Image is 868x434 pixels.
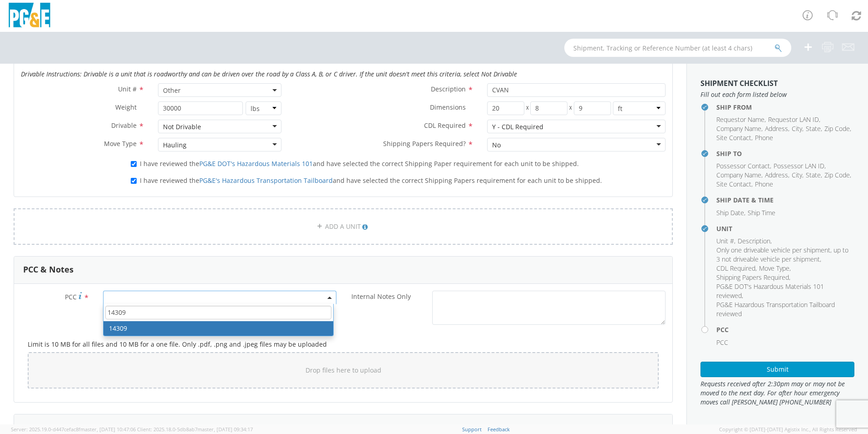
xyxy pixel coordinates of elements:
span: State [806,171,821,179]
span: Client: 2025.18.0-5db8ab7 [137,426,253,433]
li: , [738,237,772,246]
span: Internal Notes Only [351,292,411,301]
li: , [824,171,851,180]
input: I have reviewed thePG&E DOT's Hazardous Materials 101and have selected the correct Shipping Paper... [131,161,137,167]
span: Server: 2025.19.0-d447cefac8f [11,426,136,433]
span: State [806,124,821,133]
span: Company Name [716,171,761,179]
span: PCC [716,338,728,347]
li: , [759,264,791,273]
li: , [716,124,763,133]
a: PG&E DOT's Hazardous Materials 101 [199,159,313,168]
span: Requestor LAN ID [768,115,819,124]
span: Possessor Contact [716,161,770,170]
a: ADD A UNIT [14,208,673,245]
div: Not Drivable [163,122,201,131]
img: pge-logo-06675f144f4cfa6a6814.png [7,3,52,30]
span: I have reviewed the and have selected the correct Shipping Papers requirement for each unit to be... [140,176,602,185]
span: Zip Code [824,124,850,133]
span: City [792,171,802,179]
a: Support [462,426,482,433]
li: , [806,171,822,180]
span: X [567,101,574,115]
span: X [524,101,531,115]
a: PG&E's Hazardous Transportation Tailboard [199,176,333,185]
li: , [716,161,771,171]
span: Description [738,237,770,245]
span: Other [158,83,281,97]
h4: PCC [716,326,854,333]
span: Copyright © [DATE]-[DATE] Agistix Inc., All Rights Reserved [719,426,857,433]
span: Shipping Papers Required [716,273,789,282]
li: , [774,161,826,171]
div: No [492,141,501,150]
h4: Ship Date & Time [716,197,854,203]
span: CDL Required [716,264,755,273]
li: , [716,237,735,246]
h4: Ship From [716,104,854,111]
li: , [716,133,753,142]
span: Phone [755,180,773,188]
span: Requestor Name [716,115,764,124]
li: , [716,171,763,180]
li: , [765,124,789,133]
strong: Shipment Checklist [700,78,778,88]
span: Dimensions [430,103,466,111]
span: Possessor LAN ID [774,161,824,170]
span: master, [DATE] 09:34:17 [197,426,253,433]
li: , [765,171,789,180]
span: Move Type [104,139,137,148]
span: PCC [65,293,77,301]
input: Shipment, Tracking or Reference Number (at least 4 chars) [564,39,791,57]
li: , [716,208,745,217]
li: , [716,115,766,124]
input: Length [487,101,524,115]
span: Ship Date [716,208,744,217]
h4: Ship To [716,150,854,157]
input: Width [530,101,567,115]
h3: PCC & Notes [23,265,74,274]
span: Requests received after 2:30pm may or may not be moved to the next day. For after hour emergency ... [700,379,854,407]
span: Company Name [716,124,761,133]
div: Hauling [163,141,187,150]
span: Weight [115,103,137,111]
span: Other [163,86,276,95]
li: 14309 [104,321,333,336]
span: Only one driveable vehicle per shipment, up to 3 not driveable vehicle per shipment [716,246,848,263]
li: , [716,246,852,264]
span: City [792,124,802,133]
li: , [824,124,851,133]
span: Drivable [111,121,137,130]
input: I have reviewed thePG&E's Hazardous Transportation Tailboardand have selected the correct Shippin... [131,178,137,184]
span: Phone [755,133,773,142]
li: , [792,124,804,133]
span: Drop files here to upload [306,366,381,374]
span: Site Contact [716,180,751,188]
li: , [768,115,820,124]
span: Ship Time [748,208,775,217]
span: master, [DATE] 10:47:06 [80,426,136,433]
span: Address [765,124,788,133]
input: Height [574,101,611,115]
span: Site Contact [716,133,751,142]
li: , [806,124,822,133]
span: CDL Required [424,121,466,130]
div: Y - CDL Required [492,122,543,131]
span: Unit # [716,237,734,245]
span: Zip Code [824,171,850,179]
span: Fill out each form listed below [700,90,854,99]
h4: Unit [716,225,854,232]
i: Drivable Instructions: Drivable is a unit that is roadworthy and can be driven over the road by a... [21,70,517,78]
li: , [716,264,757,273]
span: Move Type [759,264,789,273]
span: Shipping Papers Required? [383,139,466,148]
li: , [792,171,804,180]
button: Submit [700,362,854,377]
a: Feedback [488,426,510,433]
span: Description [431,85,466,93]
li: , [716,273,790,282]
span: PG&E Hazardous Transportation Tailboard reviewed [716,300,835,318]
h3: Shipment Notification [23,424,115,433]
span: I have reviewed the and have selected the correct Shipping Paper requirement for each unit to be ... [140,159,579,168]
h5: Limit is 10 MB for all files and 10 MB for a one file. Only .pdf, .png and .jpeg files may be upl... [28,341,659,348]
